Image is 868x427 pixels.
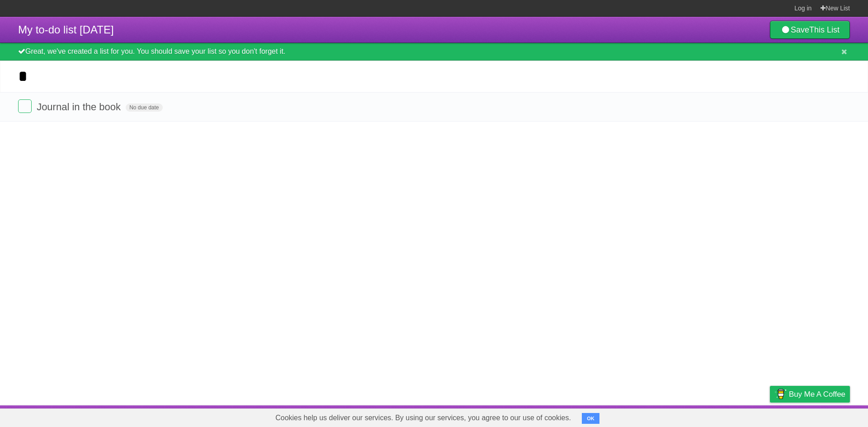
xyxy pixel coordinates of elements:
[37,101,123,113] span: Journal in the book
[18,99,32,113] label: Done
[679,408,716,425] a: Developers
[793,408,850,425] a: Suggest a feature
[758,408,782,425] a: Privacy
[809,25,840,34] b: This List
[650,408,669,425] a: About
[266,409,580,427] span: Cookies help us deliver our services. By using our services, you agree to our use of cookies.
[582,413,599,424] button: OK
[789,386,845,402] span: Buy me a coffee
[727,408,747,425] a: Terms
[18,23,114,36] span: My to-do list [DATE]
[770,21,850,39] a: SaveThis List
[770,386,850,403] a: Buy me a coffee
[126,103,162,112] span: No due date
[774,386,787,402] img: Buy me a coffee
